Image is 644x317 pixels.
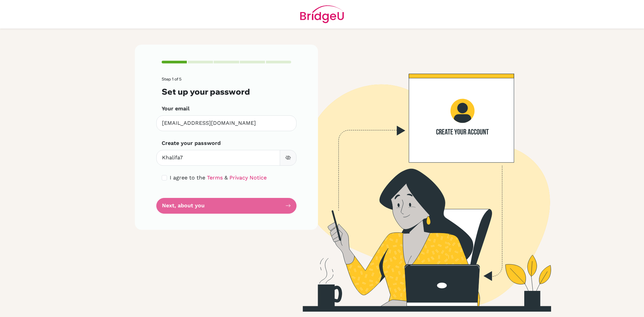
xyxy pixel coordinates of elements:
h3: Set up your password [162,87,291,97]
label: Your email [162,105,190,113]
a: Terms [207,174,223,181]
input: Insert your email* [156,115,297,131]
span: Step 1 of 5 [162,76,181,82]
a: Privacy Notice [229,174,267,181]
label: Create your password [162,139,221,147]
img: Create your account [226,45,609,312]
span: I agree to the [170,174,205,181]
span: & [224,174,228,181]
